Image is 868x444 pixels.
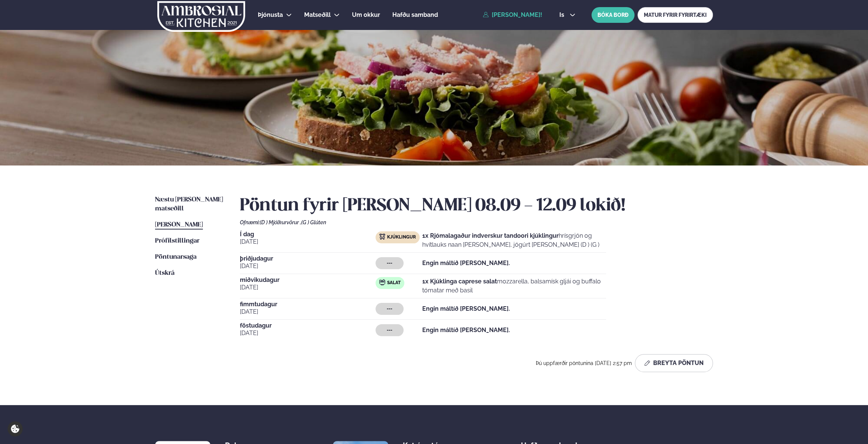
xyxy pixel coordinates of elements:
[422,278,497,285] strong: 1x Kjúklinga caprese salat
[422,326,510,334] strong: Engin máltíð [PERSON_NAME].
[240,277,376,283] span: miðvikudagur
[258,11,283,18] span: Þjónusta
[379,279,385,285] img: salad.svg
[392,11,438,18] span: Hafðu samband
[635,354,713,372] button: Breyta Pöntun
[422,305,510,312] strong: Engin máltíð [PERSON_NAME].
[591,7,634,23] button: BÓKA BORÐ
[637,7,713,23] a: MATUR FYRIR FYRIRTÆKI
[240,262,376,271] span: [DATE]
[387,327,392,333] span: ---
[155,269,174,278] a: Útskrá
[155,253,197,262] a: Pöntunarsaga
[301,219,326,225] span: (G ) Glúten
[240,307,376,316] span: [DATE]
[155,237,200,246] a: Prófílstillingar
[240,256,376,262] span: þriðjudagur
[304,10,331,19] a: Matseðill
[352,11,380,18] span: Um okkur
[240,329,376,338] span: [DATE]
[240,195,713,216] h2: Pöntun fyrir [PERSON_NAME] 08.09 - 12.09 lokið!
[157,1,246,32] img: logo
[260,219,301,225] span: (D ) Mjólkurvörur ,
[387,280,401,286] span: Salat
[240,323,376,329] span: föstudagur
[240,283,376,292] span: [DATE]
[240,231,376,237] span: Í dag
[7,421,23,437] a: Cookie settings
[155,270,174,276] span: Útskrá
[422,259,510,267] strong: Engin máltíð [PERSON_NAME].
[155,195,225,213] a: Næstu [PERSON_NAME] matseðill
[387,306,392,312] span: ---
[155,254,197,260] span: Pöntunarsaga
[422,231,606,249] p: hrísgrjón og hvítlauks naan [PERSON_NAME], jógúrt [PERSON_NAME] (D ) (G )
[483,12,542,18] a: [PERSON_NAME]!
[387,234,416,240] span: Kjúklingur
[536,360,632,366] span: Þú uppfærðir pöntunina [DATE] 2:57 pm
[352,10,380,19] a: Um okkur
[155,221,203,229] a: [PERSON_NAME]
[155,222,203,228] span: [PERSON_NAME]
[304,11,331,18] span: Matseðill
[240,219,713,225] div: Ofnæmi:
[553,12,581,18] button: is
[258,10,283,19] a: Þjónusta
[422,232,559,239] strong: 1x Rjómalagaður indverskur tandoori kjúklingur
[240,237,376,246] span: [DATE]
[422,277,606,295] p: mozzarella, balsamísk gljái og buffalo tómatar með basil
[240,301,376,307] span: fimmtudagur
[155,238,200,244] span: Prófílstillingar
[559,12,566,18] span: is
[379,234,385,240] img: chicken.svg
[155,197,223,212] span: Næstu [PERSON_NAME] matseðill
[387,260,392,266] span: ---
[392,10,438,19] a: Hafðu samband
